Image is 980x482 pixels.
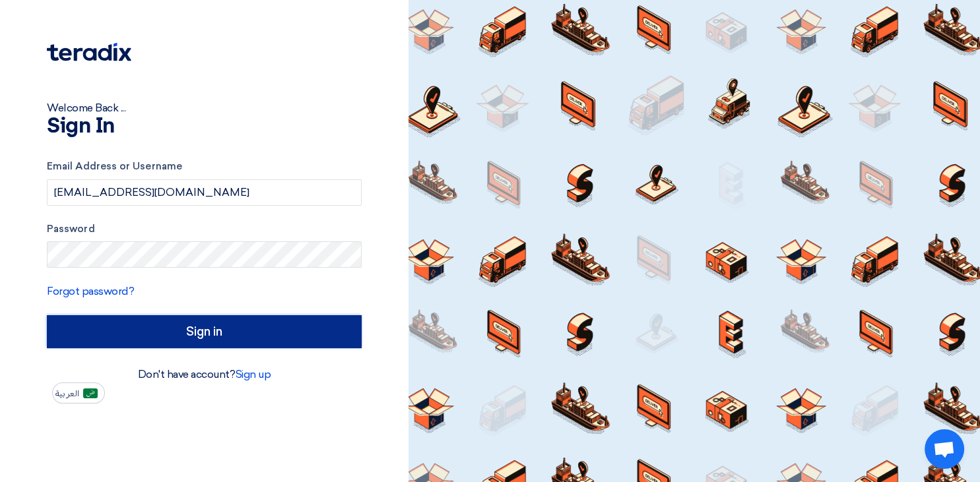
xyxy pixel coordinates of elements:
[47,179,362,206] input: Enter your business email or username
[47,116,362,137] h1: Sign In
[47,222,362,237] label: Password
[236,368,271,380] a: Sign up
[925,429,964,469] div: Open chat
[47,367,362,382] div: Don't have account?
[83,388,98,398] img: ar-AR.png
[47,285,134,297] a: Forgot password?
[47,100,362,116] div: Welcome Back ...
[52,382,105,404] button: العربية
[47,159,362,174] label: Email Address or Username
[47,43,131,61] img: Teradix logo
[55,389,79,398] span: العربية
[47,315,362,348] input: Sign in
